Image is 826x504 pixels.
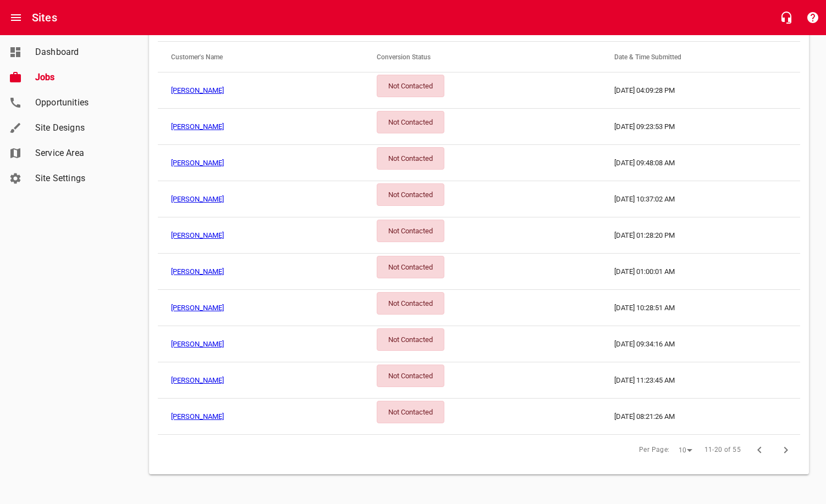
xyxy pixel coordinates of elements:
[601,181,800,217] td: [DATE] 10:37:02 AM
[35,71,119,84] span: Jobs
[158,145,800,181] a: [PERSON_NAME]Not Contacted[DATE] 09:48:08 AM
[377,220,444,242] div: Not Contacted
[35,46,119,59] span: Dashboard
[158,326,800,362] a: [PERSON_NAME]Not Contacted[DATE] 09:34:16 AM
[364,42,601,72] th: Conversion Status
[171,267,224,276] a: [PERSON_NAME]
[674,443,696,458] div: 10
[35,147,119,160] span: Service Area
[35,96,119,109] span: Opportunities
[601,217,800,254] td: [DATE] 01:28:20 PM
[377,111,444,133] div: Not Contacted
[377,147,444,170] div: Not Contacted
[171,195,224,203] a: [PERSON_NAME]
[377,256,444,278] div: Not Contacted
[601,109,800,145] td: [DATE] 09:23:53 PM
[171,340,224,348] a: [PERSON_NAME]
[158,42,364,72] th: Customer's Name
[601,326,800,362] td: [DATE] 09:34:16 AM
[171,412,224,421] a: [PERSON_NAME]
[601,145,800,181] td: [DATE] 09:48:08 AM
[158,254,800,290] a: [PERSON_NAME]Not Contacted[DATE] 01:00:01 AM
[158,72,800,109] a: [PERSON_NAME]Not Contacted[DATE] 04:09:28 PM
[601,399,800,435] td: [DATE] 08:21:26 AM
[377,365,444,387] div: Not Contacted
[171,86,224,94] a: [PERSON_NAME]
[171,122,224,131] a: [PERSON_NAME]
[3,4,29,31] button: Open drawer
[800,4,826,31] button: Support Portal
[158,217,800,254] a: [PERSON_NAME]Not Contacted[DATE] 01:28:20 PM
[171,231,224,239] a: [PERSON_NAME]
[171,159,224,167] a: [PERSON_NAME]
[601,42,800,72] th: Date & Time Submitted
[158,399,800,435] a: [PERSON_NAME]Not Contacted[DATE] 08:21:26 AM
[639,445,670,456] span: Per Page:
[377,75,444,97] div: Not Contacted
[377,292,444,315] div: Not Contacted
[171,304,224,312] a: [PERSON_NAME]
[601,72,800,109] td: [DATE] 04:09:28 PM
[158,181,800,217] a: [PERSON_NAME]Not Contacted[DATE] 10:37:02 AM
[158,362,800,399] a: [PERSON_NAME]Not Contacted[DATE] 11:23:45 AM
[35,121,119,135] span: Site Designs
[601,290,800,326] td: [DATE] 10:28:51 AM
[158,109,800,145] a: [PERSON_NAME]Not Contacted[DATE] 09:23:53 PM
[171,376,224,384] a: [PERSON_NAME]
[377,183,444,206] div: Not Contacted
[601,362,800,399] td: [DATE] 11:23:45 AM
[158,290,800,326] a: [PERSON_NAME]Not Contacted[DATE] 10:28:51 AM
[377,328,444,351] div: Not Contacted
[35,172,119,185] span: Site Settings
[601,254,800,290] td: [DATE] 01:00:01 AM
[773,4,800,31] button: Live Chat
[32,9,57,26] h6: Sites
[377,401,444,423] div: Not Contacted
[704,445,741,456] span: 11-20 of 55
